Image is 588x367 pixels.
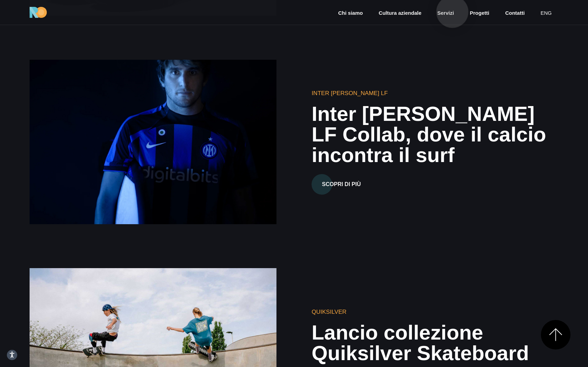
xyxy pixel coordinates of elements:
[504,9,525,17] a: Contatti
[437,9,455,17] a: Servizi
[337,9,363,17] a: Chi siamo
[312,308,558,317] h6: Quiksilver
[540,9,553,17] a: eng
[312,179,371,188] a: Scopri di più
[30,7,47,18] img: Ride On Agency
[312,174,371,195] button: Scopri di più
[312,104,558,165] h2: Inter [PERSON_NAME] LF Collab, dove il calcio incontra il surf
[312,89,558,98] h6: Inter [PERSON_NAME] LF
[469,9,490,17] a: Progetti
[312,322,558,364] h2: Lancio collezione Quiksilver Skateboard
[378,9,422,17] a: Cultura aziendale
